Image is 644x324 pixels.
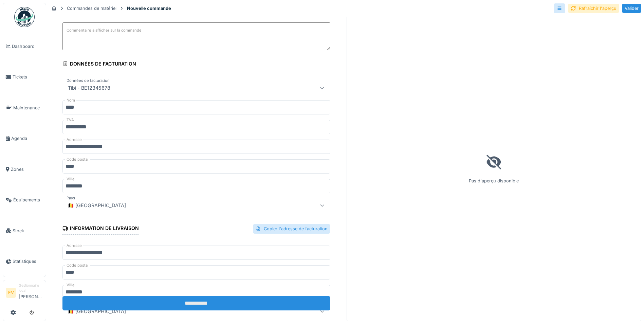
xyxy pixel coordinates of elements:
label: Ville [65,176,76,182]
span: Statistiques [13,258,43,265]
label: TVA [65,117,75,123]
div: Valider [622,4,641,13]
span: Stock [13,228,43,234]
a: Tickets [3,62,46,93]
label: Code postal [65,263,90,268]
span: Dashboard [12,43,43,50]
div: Gestionnaire local [19,283,43,293]
div: Tibi - BE12345678 [65,84,113,92]
label: Données de facturation [65,78,111,84]
label: Nom [65,97,76,103]
label: Adresse [65,137,83,143]
a: Zones [3,154,46,185]
span: Tickets [13,74,43,80]
div: Données de facturation [62,59,136,70]
li: [PERSON_NAME] [19,283,43,303]
a: Dashboard [3,31,46,62]
div: Information de livraison [62,223,139,235]
img: Badge_color-CXgf-gQk.svg [14,7,35,27]
span: Agenda [11,135,43,142]
div: Pas d'aperçu disponible [347,15,642,321]
a: Agenda [3,123,46,154]
label: Code postal [65,157,90,162]
a: Maintenance [3,92,46,123]
span: Équipements [13,197,43,203]
label: Ville [65,282,76,288]
a: Stock [3,215,46,246]
label: Commentaire à afficher sur la commande [65,26,143,35]
a: FV Gestionnaire local[PERSON_NAME] [6,283,43,304]
div: Rafraîchir l'aperçu [568,4,619,13]
li: FV [6,288,16,298]
span: Maintenance [13,105,43,111]
div: Commandes de matériel [67,5,116,12]
label: Pays [65,195,76,201]
label: Adresse [65,243,83,249]
strong: Nouvelle commande [124,5,174,12]
a: Statistiques [3,246,46,277]
span: Zones [11,166,43,173]
div: Copier l'adresse de facturation [253,224,330,233]
a: Équipements [3,185,46,216]
div: 🇧🇪 [GEOGRAPHIC_DATA] [65,201,129,210]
